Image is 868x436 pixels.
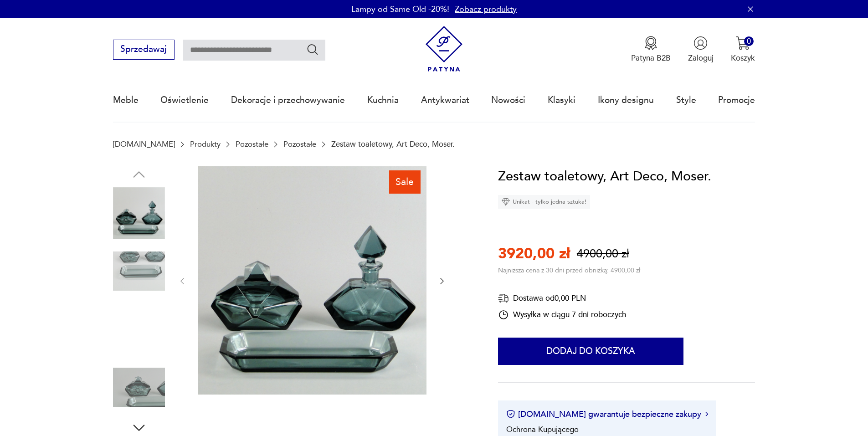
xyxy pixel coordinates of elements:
img: Ikona medalu [644,36,658,50]
img: Zdjęcie produktu Zestaw toaletowy, Art Deco, Moser. [113,361,165,413]
img: Zdjęcie produktu Zestaw toaletowy, Art Deco, Moser. [113,303,165,355]
a: Nowości [491,79,525,121]
a: [DOMAIN_NAME] [113,140,175,149]
button: Zaloguj [688,36,714,63]
a: Ikony designu [598,79,654,121]
p: Koszyk [731,53,755,63]
div: Sale [389,170,421,193]
p: Najniższa cena z 30 dni przed obniżką: 4900,00 zł [498,266,640,275]
p: 4900,00 zł [577,246,629,262]
li: Ochrona Kupującego [506,424,579,435]
div: Dostawa od 0,00 PLN [498,292,626,304]
p: Zaloguj [688,53,714,63]
img: Zdjęcie produktu Zestaw toaletowy, Art Deco, Moser. [113,187,165,239]
button: Dodaj do koszyka [498,338,683,365]
button: Patyna B2B [631,36,671,63]
img: Ikona certyfikatu [506,410,515,419]
img: Ikona diamentu [502,198,510,206]
img: Patyna - sklep z meblami i dekoracjami vintage [421,26,467,72]
button: Sprzedawaj [113,40,175,60]
a: Promocje [718,79,755,121]
img: Zdjęcie produktu Zestaw toaletowy, Art Deco, Moser. [198,166,426,395]
img: Ikonka użytkownika [693,36,708,50]
h1: Zestaw toaletowy, Art Deco, Moser. [498,166,711,187]
p: Zestaw toaletowy, Art Deco, Moser. [331,140,455,149]
a: Sprzedawaj [113,46,175,54]
a: Antykwariat [421,79,469,121]
div: Wysyłka w ciągu 7 dni roboczych [498,309,626,320]
div: Unikat - tylko jedna sztuka! [498,195,590,209]
p: Patyna B2B [631,53,671,63]
p: 3920,00 zł [498,244,570,264]
div: 0 [744,36,754,46]
img: Ikona dostawy [498,292,509,304]
a: Produkty [190,140,221,149]
a: Pozostałe [283,140,316,149]
a: Pozostałe [236,140,268,149]
img: Ikona strzałki w prawo [705,412,708,416]
a: Style [676,79,696,121]
a: Klasyki [548,79,575,121]
button: 0Koszyk [731,36,755,63]
img: Zdjęcie produktu Zestaw toaletowy, Art Deco, Moser. [113,245,165,297]
a: Oświetlenie [160,79,209,121]
p: Lampy od Same Old -20%! [351,4,449,15]
button: [DOMAIN_NAME] gwarantuje bezpieczne zakupy [506,409,708,420]
a: Ikona medaluPatyna B2B [631,36,671,63]
a: Kuchnia [367,79,399,121]
button: Szukaj [306,43,319,56]
a: Dekoracje i przechowywanie [231,79,345,121]
a: Meble [113,79,139,121]
a: Zobacz produkty [455,4,517,15]
img: Ikona koszyka [736,36,750,50]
